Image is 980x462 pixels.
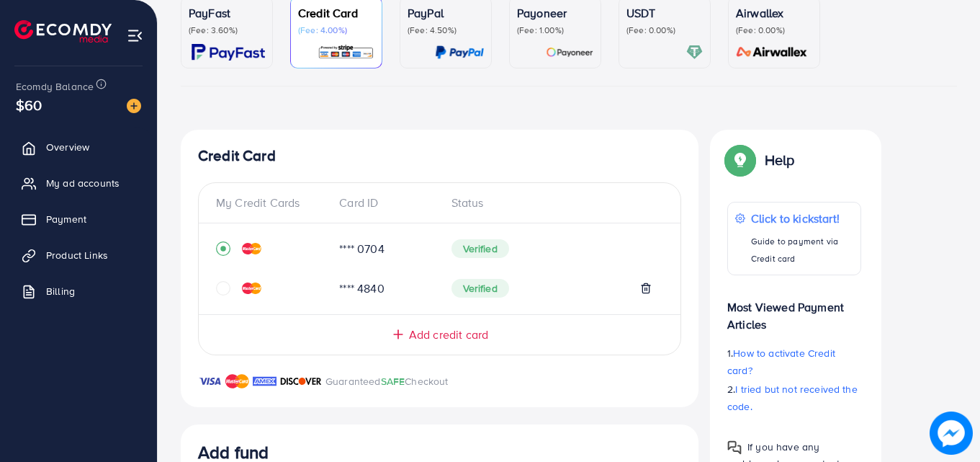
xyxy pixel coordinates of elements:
span: Verified [451,279,509,298]
img: card [192,44,265,61]
p: Guaranteed Checkout [325,373,449,390]
h4: Credit Card [198,147,681,165]
img: brand [225,373,249,390]
span: My ad accounts [46,176,120,190]
span: Overview [46,140,89,154]
a: Overview [11,133,146,161]
a: Product Links [11,241,146,270]
img: card [686,44,703,61]
p: Credit Card [298,4,374,22]
span: Payment [46,212,86,226]
span: How to activate Credit card? [727,346,835,378]
span: Verified [451,239,509,258]
img: card [318,44,374,61]
p: PayPal [408,4,484,22]
span: I tried but not received the code. [727,382,858,414]
p: 2. [727,381,861,415]
div: My Credit Cards [216,195,328,211]
p: PayFast [189,4,265,22]
img: brand [198,373,222,390]
p: (Fee: 4.50%) [408,25,484,36]
p: Guide to payment via Credit card [751,233,853,267]
img: card [546,44,593,61]
span: Add credit card [409,326,488,343]
span: Billing [46,284,75,298]
p: (Fee: 3.60%) [189,25,265,36]
p: (Fee: 0.00%) [626,25,703,36]
svg: circle [216,281,230,296]
img: card [435,44,484,61]
span: Product Links [46,248,108,262]
p: (Fee: 4.00%) [298,25,374,36]
p: USDT [626,4,703,22]
img: card [732,44,812,61]
img: credit [242,243,261,254]
p: (Fee: 1.00%) [517,25,593,36]
img: brand [253,373,277,390]
p: Most Viewed Payment Articles [727,287,861,333]
p: Help [765,151,795,169]
img: menu [127,27,143,44]
a: Billing [11,277,146,306]
p: 1. [727,345,861,379]
img: image [127,99,141,113]
span: SAFE [381,374,405,388]
img: brand [280,373,322,390]
div: Card ID [328,195,439,211]
svg: record circle [216,241,230,256]
img: image [930,412,973,455]
p: Click to kickstart! [751,210,853,227]
span: Ecomdy Balance [16,79,94,94]
img: logo [14,20,112,43]
a: Payment [11,205,146,234]
div: Status [440,195,664,211]
img: credit [242,283,261,294]
span: $60 [16,94,42,115]
p: Payoneer [517,4,593,22]
a: My ad accounts [11,169,146,197]
img: Popup guide [727,440,742,455]
img: Popup guide [727,147,753,173]
p: (Fee: 0.00%) [736,25,812,36]
p: Airwallex [736,4,812,22]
